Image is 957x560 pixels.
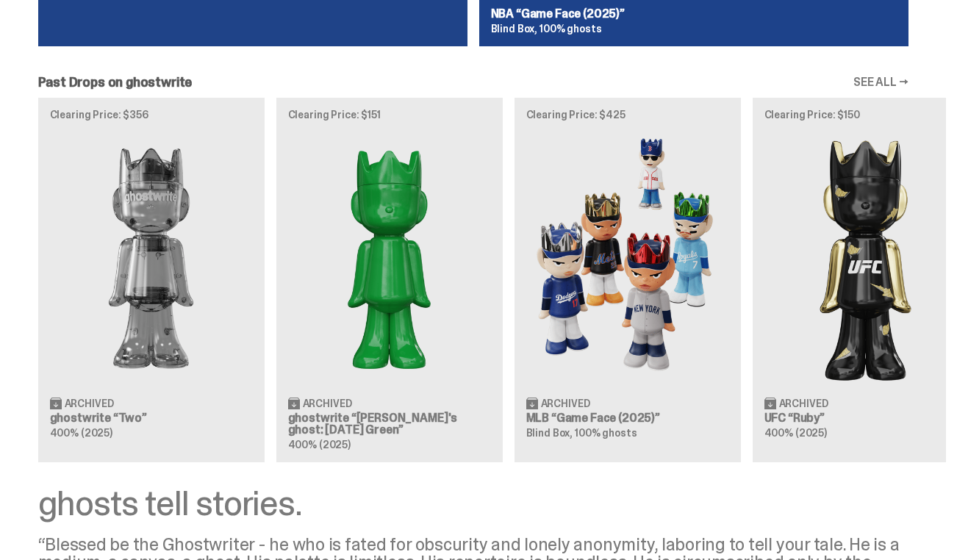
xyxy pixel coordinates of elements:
[38,76,193,89] h2: Past Drops on ghostwrite
[779,398,828,409] span: Archived
[526,132,729,385] img: Game Face (2025)
[50,412,253,424] h3: ghostwrite “Two”
[38,98,265,462] a: Clearing Price: $356 Two Archived
[491,8,897,20] h3: NBA “Game Face (2025)”
[288,438,351,451] span: 400% (2025)
[540,22,601,35] span: 100% ghosts
[526,426,573,439] span: Blind Box,
[50,132,253,385] img: Two
[50,426,112,439] span: 400% (2025)
[288,132,491,385] img: Schrödinger's ghost: Sunday Green
[303,398,352,409] span: Archived
[38,486,908,521] div: ghosts tell stories.
[541,398,590,409] span: Archived
[288,110,491,120] p: Clearing Price: $151
[526,412,729,424] h3: MLB “Game Face (2025)”
[764,426,827,439] span: 400% (2025)
[526,110,729,120] p: Clearing Price: $425
[288,412,491,436] h3: ghostwrite “[PERSON_NAME]'s ghost: [DATE] Green”
[65,398,114,409] span: Archived
[515,98,741,462] a: Clearing Price: $425 Game Face (2025) Archived
[50,110,253,120] p: Clearing Price: $356
[853,76,908,88] a: SEE ALL →
[575,426,637,439] span: 100% ghosts
[276,98,503,462] a: Clearing Price: $151 Schrödinger's ghost: Sunday Green Archived
[491,22,538,35] span: Blind Box,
